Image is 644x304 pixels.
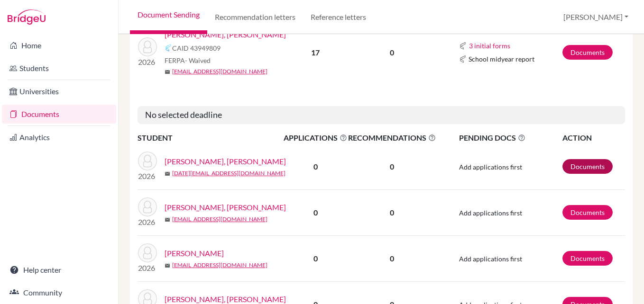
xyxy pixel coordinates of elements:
img: BLANDÓN RIVERA, GABRIELA MARÍA [138,197,157,216]
a: Documents [562,251,613,266]
a: Documents [562,159,613,174]
span: Add applications first [459,209,522,217]
img: ESCOBAR JUSTO, MIRANDA ISABELLA [138,37,157,56]
a: Help center [2,260,116,279]
a: Documents [2,105,116,124]
a: Universities [2,82,116,101]
b: 17 [311,48,320,57]
span: PENDING DOCS [459,132,561,143]
p: 0 [348,47,436,58]
a: [EMAIL_ADDRESS][DOMAIN_NAME] [172,261,267,269]
p: 2026 [138,170,157,182]
b: 0 [313,162,318,171]
a: [PERSON_NAME], [PERSON_NAME] [165,202,286,213]
b: 0 [313,208,318,217]
img: Common App logo [459,55,467,63]
a: [PERSON_NAME], [PERSON_NAME] [165,156,286,167]
span: School midyear report [469,54,534,64]
img: Common App logo [165,44,172,52]
a: Community [2,283,116,302]
a: [DATE][EMAIL_ADDRESS][DOMAIN_NAME] [172,169,285,178]
a: Home [2,36,116,55]
p: 0 [348,253,436,264]
h5: No selected deadline [138,106,625,124]
span: RECOMMENDATIONS [348,132,436,143]
th: ACTION [562,132,625,144]
a: Students [2,59,116,78]
a: Documents [562,45,613,60]
p: 0 [348,161,436,172]
p: 2026 [138,216,157,228]
span: mail [165,217,170,223]
span: Add applications first [459,255,522,263]
a: [PERSON_NAME], [PERSON_NAME] [165,29,286,40]
span: mail [165,171,170,177]
img: BONILLA RIVERA, MARIANA [138,243,157,262]
img: Common App logo [459,42,467,50]
button: 3 initial forms [469,40,511,51]
a: Analytics [2,128,116,147]
span: CAID 43949809 [172,43,221,53]
p: 2026 [138,262,157,274]
img: AYALA GALDÁMEZ, FRIDA PAOLA [138,152,157,170]
span: FERPA [165,55,211,65]
p: 2026 [138,56,157,68]
span: Add applications first [459,163,522,171]
button: [PERSON_NAME] [559,8,633,26]
a: [EMAIL_ADDRESS][DOMAIN_NAME] [172,67,267,76]
b: 0 [313,254,318,263]
span: - Waived [185,56,211,64]
th: STUDENT [138,132,283,144]
span: APPLICATIONS [284,132,347,143]
a: [EMAIL_ADDRESS][DOMAIN_NAME] [172,215,267,224]
span: mail [165,69,170,75]
a: Documents [562,205,613,220]
p: 0 [348,207,436,218]
img: Bridge-U [8,9,46,25]
a: [PERSON_NAME] [165,248,224,259]
span: mail [165,263,170,268]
